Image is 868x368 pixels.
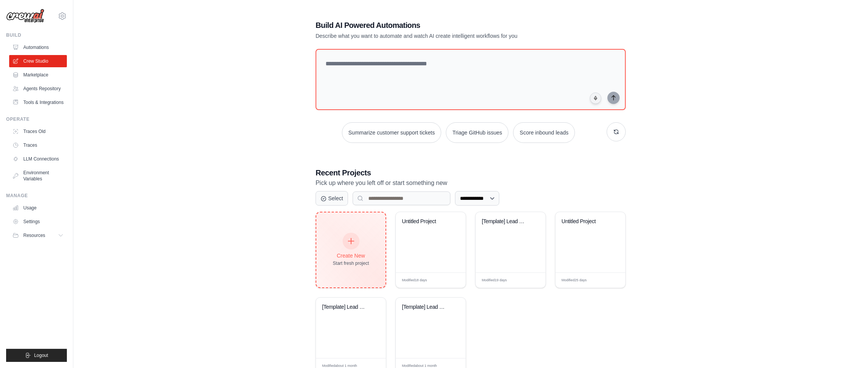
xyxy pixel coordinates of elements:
[9,139,67,151] a: Traces
[9,202,67,214] a: Usage
[590,92,601,104] button: Click to speak your automation idea
[34,352,48,358] span: Logout
[9,125,67,138] a: Traces Old
[9,229,67,242] button: Resources
[316,191,348,206] button: Select
[316,167,626,178] h3: Recent Projects
[607,277,614,283] span: Edit
[333,260,369,266] div: Start fresh project
[316,178,626,188] p: Pick up where you left off or start something new
[9,83,67,95] a: Agents Repository
[448,277,454,283] span: Edit
[316,32,572,40] p: Describe what you want to automate and watch AI create intelligent workflows for you
[6,116,67,122] div: Operate
[9,216,67,228] a: Settings
[6,9,44,23] img: Logo
[446,122,508,143] button: Triage GitHub issues
[9,69,67,81] a: Marketplace
[6,193,67,199] div: Manage
[316,20,572,31] h1: Build AI Powered Automations
[23,232,45,238] span: Resources
[402,304,448,311] div: [Template] Lead Scoring and Strategy Crew
[482,218,528,225] div: [Template] Lead Scoring and Strategy Crew
[402,278,427,283] span: Modified 18 days
[9,41,67,53] a: Automations
[6,32,67,38] div: Build
[342,122,441,143] button: Summarize customer support tickets
[513,122,575,143] button: Score inbound leads
[402,218,448,225] div: Untitled Project
[9,96,67,109] a: Tools & Integrations
[333,252,369,259] div: Create New
[9,55,67,67] a: Crew Studio
[482,278,507,283] span: Modified 19 days
[9,167,67,185] a: Environment Variables
[528,277,534,283] span: Edit
[562,218,608,225] div: Untitled Project
[9,153,67,165] a: LLM Connections
[562,278,587,283] span: Modified 25 days
[6,349,67,362] button: Logout
[830,331,868,368] iframe: Chat Widget
[607,122,626,141] button: Get new suggestions
[322,304,368,311] div: [Template] Lead Scoring and Strategy Crew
